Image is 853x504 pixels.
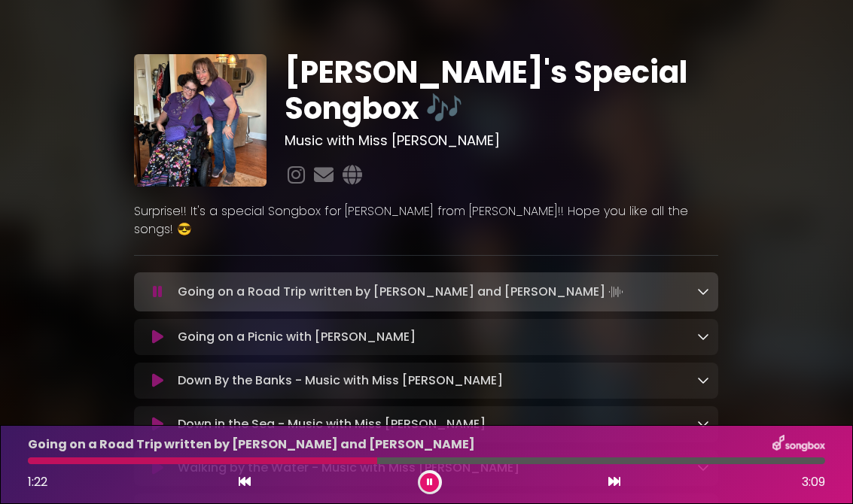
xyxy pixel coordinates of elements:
img: DpsALNU4Qse55zioNQQO [134,54,267,187]
p: Down By the Banks - Music with Miss [PERSON_NAME] [178,372,503,390]
h3: Music with Miss [PERSON_NAME] [285,132,718,149]
p: Surprise!! It's a special Songbox for [PERSON_NAME] from [PERSON_NAME]!! Hope you like all the so... [134,202,718,238]
p: Going on a Road Trip written by [PERSON_NAME] and [PERSON_NAME] [178,281,626,302]
span: 1:22 [28,473,47,490]
h1: [PERSON_NAME]'s Special Songbox 🎶 [285,54,718,126]
p: Going on a Road Trip written by [PERSON_NAME] and [PERSON_NAME] [28,436,475,454]
img: songbox-logo-white.png [772,435,825,454]
p: Going on a Picnic with [PERSON_NAME] [178,328,416,346]
span: 3:09 [802,473,825,491]
img: waveform4.gif [605,281,626,302]
p: Down in the Sea - Music with Miss [PERSON_NAME] [178,415,486,433]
